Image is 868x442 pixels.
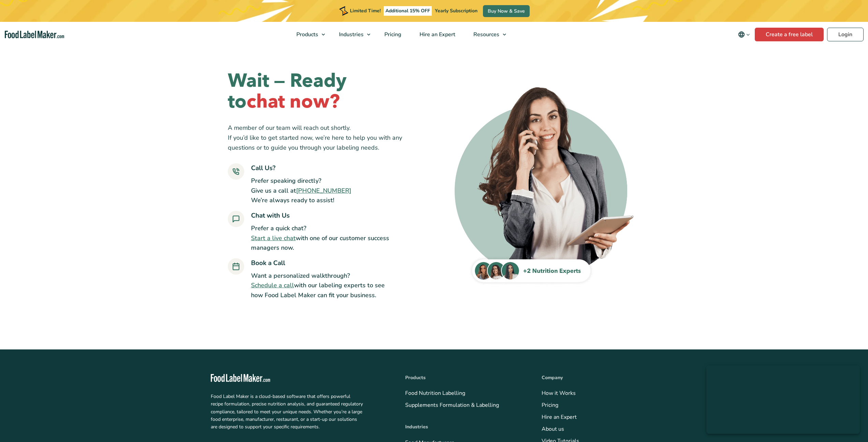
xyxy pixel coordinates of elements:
span: Industries [337,31,364,38]
p: Industries [405,423,521,431]
a: About us [542,425,564,433]
span: Additional 15% OFF [384,6,432,16]
span: Hire an Expert [417,31,456,38]
a: Supplements Formulation & Labelling [405,401,499,409]
em: chat now? [247,89,340,114]
a: Buy Now & Save [483,5,530,17]
a: Pricing [376,22,409,47]
p: Want a personalized walkthrough? with our labeling experts to see how Food Label Maker can fit yo... [251,271,390,300]
p: Prefer speaking directly? Give us a call at We’re always ready to assist! [251,176,351,205]
a: Food Label Maker homepage [5,31,64,39]
a: Hire an Expert [542,413,577,421]
a: Start a live chat [251,234,296,242]
p: A member of our team will reach out shortly. If you’d like to get started now, we’re here to help... [228,123,414,152]
a: [PHONE_NUMBER] [296,187,351,195]
a: Food Label Maker homepage [211,374,385,382]
span: Yearly Subscription [435,8,477,14]
a: Hire an Expert [411,22,463,47]
p: Prefer a quick chat? with one of our customer success managers now. [251,223,390,253]
a: Pricing [542,401,558,409]
a: Food Nutrition Labelling [405,389,465,397]
a: Login [827,28,864,41]
button: Change language [733,28,755,41]
span: Products [294,31,319,38]
p: Products [405,374,521,382]
p: Food Label Maker is a cloud-based software that offers powerful recipe formulation, precise nutri... [211,393,363,431]
p: Company [542,374,658,382]
a: Resources [465,22,510,47]
a: Industries [330,22,374,47]
h1: Wait — Ready to [228,71,414,112]
img: Food Label Maker - white [211,374,270,382]
strong: Chat with Us [251,211,290,220]
strong: Call Us? [251,164,276,172]
span: Pricing [382,31,402,38]
a: Create a free label [755,28,824,41]
a: Schedule a call [251,281,294,289]
strong: Book a Call [251,259,285,267]
a: Products [288,22,328,47]
span: Resources [471,31,500,38]
span: Limited Time! [350,8,381,14]
a: How it Works [542,389,576,397]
